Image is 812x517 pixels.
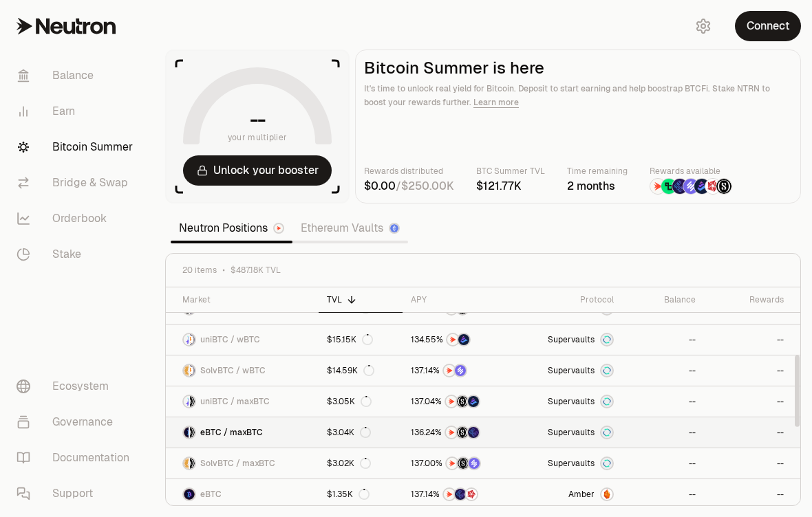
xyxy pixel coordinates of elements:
span: Supervaults [548,396,595,407]
span: $487.18K TVL [231,265,281,276]
a: SupervaultsSupervaults [515,386,622,417]
img: Solv Points [683,179,698,194]
img: maxBTC Logo [190,427,195,438]
img: eBTC Logo [184,489,195,500]
span: Supervaults [548,334,595,345]
span: Supervaults [548,458,595,469]
a: -- [704,479,800,509]
img: NTRN [650,179,665,194]
a: -- [622,448,704,478]
a: NTRNStructured PointsSolv Points [403,448,515,478]
a: -- [622,324,704,355]
img: Structured Points [716,179,731,194]
a: Neutron Positions [171,214,292,242]
button: NTRNEtherFi PointsMars Fragments [411,487,506,501]
span: Supervaults [548,365,595,376]
a: NTRNStructured PointsBedrock Diamonds [403,386,515,417]
a: NTRNBedrock Diamonds [403,324,515,355]
span: uniBTC / wBTC [200,334,260,345]
a: uniBTC LogowBTC LogouniBTC / wBTC [166,324,319,355]
a: $14.59K [319,355,403,386]
img: Solv Points [469,458,480,469]
img: uniBTC Logo [184,396,189,407]
img: Supervaults [601,396,612,407]
button: NTRNStructured PointsBedrock Diamonds [411,395,506,408]
a: Ethereum Vaults [292,214,408,242]
div: / [364,178,454,195]
a: -- [704,386,800,417]
img: Supervaults [601,427,612,438]
div: Protocol [523,294,614,305]
img: Ethereum Logo [390,224,398,232]
div: $14.59K [327,365,374,376]
span: eBTC / maxBTC [200,427,263,438]
a: SolvBTC LogowBTC LogoSolvBTC / wBTC [166,355,319,386]
img: maxBTC Logo [190,396,195,407]
p: Rewards available [650,164,732,178]
a: Support [6,476,149,511]
div: 2 months [567,178,628,195]
img: Amber [601,489,612,500]
a: SupervaultsSupervaults [515,355,622,386]
img: NTRN [447,458,458,469]
a: $3.02K [319,448,403,478]
a: Balance [6,58,149,93]
img: Bedrock Diamonds [458,334,469,345]
a: SupervaultsSupervaults [515,448,622,478]
div: TVL [327,294,394,305]
a: Ecosystem [6,368,149,404]
img: maxBTC Logo [190,458,195,469]
img: Bedrock Diamonds [468,396,479,407]
img: NTRN [446,427,457,438]
a: Bitcoin Summer [6,129,149,165]
span: uniBTC / maxBTC [200,396,270,407]
img: wBTC Logo [190,365,195,376]
img: Supervaults [601,365,612,376]
a: uniBTC LogomaxBTC LogouniBTC / maxBTC [166,386,319,417]
p: BTC Summer TVL [476,164,545,178]
img: EtherFi Points [468,427,479,438]
a: $1.35K [319,479,403,509]
img: NTRN [447,334,458,345]
img: Mars Fragments [466,489,477,500]
div: $15.15K [327,334,373,345]
img: Structured Points [457,396,468,407]
img: uniBTC Logo [184,334,189,345]
a: Stake [6,236,149,272]
a: -- [622,355,704,386]
a: Earn [6,93,149,129]
div: $3.04K [327,427,371,438]
button: NTRNSolv Points [411,364,506,377]
div: Market [182,294,310,305]
img: Bedrock Diamonds [694,179,709,194]
img: EtherFi Points [455,489,466,500]
span: SolvBTC / wBTC [200,365,266,376]
h1: -- [250,109,266,131]
a: AmberAmber [515,479,622,509]
img: Structured Points [457,427,468,438]
div: $3.05K [327,396,372,407]
div: $1.35K [327,489,370,500]
a: $3.05K [319,386,403,417]
img: EtherFi Points [672,179,687,194]
a: -- [622,479,704,509]
span: 20 items [182,265,217,276]
img: NTRN [444,489,455,500]
a: Orderbook [6,201,149,236]
img: Structured Points [458,458,469,469]
img: Neutron Logo [275,224,283,232]
button: Connect [735,11,801,41]
a: -- [704,355,800,386]
img: Mars Fragments [705,179,720,194]
a: Bridge & Swap [6,165,149,201]
a: eBTC LogomaxBTC LogoeBTC / maxBTC [166,417,319,448]
a: SupervaultsSupervaults [515,324,622,355]
img: SolvBTC Logo [184,458,189,469]
img: NTRN [446,396,457,407]
h2: Bitcoin Summer is here [364,58,792,78]
div: Rewards [712,294,784,305]
a: SupervaultsSupervaults [515,417,622,448]
a: NTRNStructured PointsEtherFi Points [403,417,515,448]
p: Time remaining [567,164,628,178]
a: SolvBTC LogomaxBTC LogoSolvBTC / maxBTC [166,448,319,478]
